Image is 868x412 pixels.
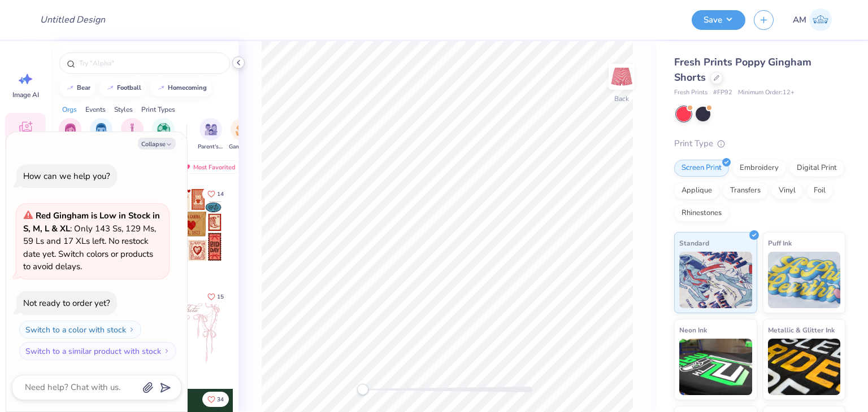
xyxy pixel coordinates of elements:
input: Try "Alpha" [78,58,223,69]
div: Embroidery [732,160,786,177]
span: : Only 143 Ss, 129 Ms, 59 Ls and 17 XLs left. No restock date yet. Switch colors or products to a... [23,210,160,272]
img: Club Image [126,123,138,136]
img: Standard [679,252,752,308]
button: filter button [229,118,255,151]
button: filter button [89,118,114,151]
div: Transfers [723,182,768,199]
div: filter for Club [121,118,144,151]
img: Neon Ink [679,339,752,395]
img: Abhinav Mohan [809,8,832,31]
button: Like [202,186,229,201]
div: Styles [114,104,133,115]
div: Applique [674,182,719,199]
span: Image AI [12,90,39,99]
div: Digital Print [789,160,844,177]
div: filter for Fraternity [89,118,114,151]
div: Accessibility label [357,384,368,395]
img: Switch to a color with stock [128,326,135,333]
div: Rhinestones [674,205,729,222]
img: Puff Ink [768,252,841,308]
img: Game Day Image [236,123,249,136]
div: bear [77,85,90,91]
button: Switch to a similar product with stock [19,342,176,360]
span: 34 [217,397,224,402]
img: trend_line.gif [66,85,75,91]
div: Print Types [141,104,175,115]
span: 15 [217,294,224,300]
span: Fresh Prints [674,88,708,98]
div: filter for Game Day [229,118,255,151]
div: filter for Sports [152,118,175,151]
span: Parent's Weekend [198,143,224,151]
div: football [117,85,141,91]
div: Orgs [62,104,77,115]
div: Events [85,104,106,115]
div: Back [614,94,629,104]
img: Parent's Weekend Image [205,123,218,136]
div: Not ready to order yet? [23,297,110,309]
div: filter for Parent's Weekend [198,118,224,151]
span: Fresh Prints Poppy Gingham Shorts [674,55,811,84]
img: Sorority Image [64,123,77,136]
strong: Red Gingham is Low in Stock in S, M, L & XL [23,210,160,234]
div: How can we help you? [23,170,110,182]
img: Switch to a similar product with stock [163,348,170,354]
span: Metallic & Glitter Ink [768,324,835,336]
div: Foil [806,182,833,199]
span: Neon Ink [679,324,707,336]
button: Collapse [138,138,176,150]
img: trend_line.gif [106,85,115,91]
button: homecoming [150,80,212,97]
button: Switch to a color with stock [19,321,141,339]
input: Untitled Design [31,8,114,31]
div: Vinyl [771,182,803,199]
span: 14 [217,191,224,197]
button: filter button [152,118,175,151]
button: filter button [59,118,81,151]
div: Screen Print [674,160,729,177]
button: Like [202,392,229,407]
div: Print Type [674,137,845,150]
a: AM [788,8,837,31]
img: Fraternity Image [95,123,107,136]
button: filter button [198,118,224,151]
span: AM [793,14,806,27]
button: filter button [121,118,144,151]
span: Game Day [229,143,255,151]
span: # FP92 [713,88,732,98]
div: filter for Sorority [59,118,81,151]
button: Save [692,10,745,30]
div: homecoming [168,85,207,91]
button: football [99,80,146,97]
button: bear [59,80,96,97]
img: Back [610,65,633,88]
img: Metallic & Glitter Ink [768,339,841,395]
img: Sports Image [157,123,170,136]
span: Minimum Order: 12 + [738,88,795,98]
img: trend_line.gif [157,85,166,91]
button: Like [202,289,229,304]
div: Most Favorited [177,160,241,174]
span: Puff Ink [768,237,792,249]
span: Standard [679,237,709,249]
